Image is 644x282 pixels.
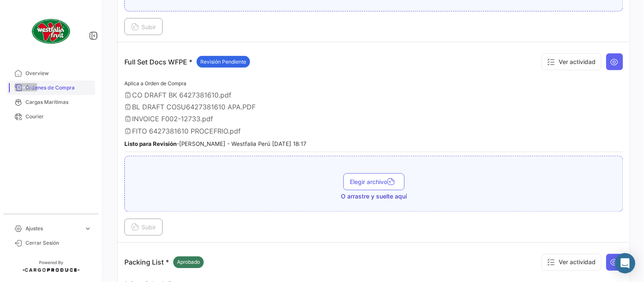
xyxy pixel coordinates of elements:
[25,70,92,77] span: Overview
[200,58,246,66] span: Revisión Pendiente
[350,179,398,186] span: Elegir archivo
[132,115,213,123] span: INVOICE F002-12733.pdf
[124,141,307,148] small: - [PERSON_NAME] - Westfalia Perú [DATE] 18:17
[615,253,636,274] div: Abrir Intercom Messenger
[341,193,407,201] span: O arrastre y suelte aquí
[124,219,163,236] button: Subir
[131,23,156,31] span: Subir
[124,56,250,68] p: Full Set Docs WFPE *
[25,239,92,247] span: Cerrar Sesión
[7,95,95,109] a: Cargas Marítimas
[9,83,42,95] div: Overview
[7,109,95,124] a: Courier
[7,66,95,81] a: Overview
[84,225,92,232] span: expand_more
[542,254,602,271] button: Ver actividad
[542,53,602,70] button: Ver actividad
[124,18,163,35] button: Subir
[25,225,81,232] span: Ajustes
[132,127,241,136] span: FITO 6427381610 PROCEFRIO.pdf
[131,224,156,231] span: Subir
[124,141,177,148] b: Listo para Revisión
[132,91,231,99] span: CO DRAFT BK 6427381610.pdf
[25,113,92,120] span: Courier
[30,10,72,53] img: client-50.png
[177,259,200,266] span: Aprobado
[124,80,186,87] span: Aplica a Orden de Compra
[25,98,92,106] span: Cargas Marítimas
[7,81,95,95] a: Órdenes de Compra
[343,173,405,190] button: Elegir archivo
[25,84,92,92] span: Órdenes de Compra
[132,103,256,111] span: BL DRAFT COSU6427381610 APA.PDF
[124,257,204,268] p: Packing List *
